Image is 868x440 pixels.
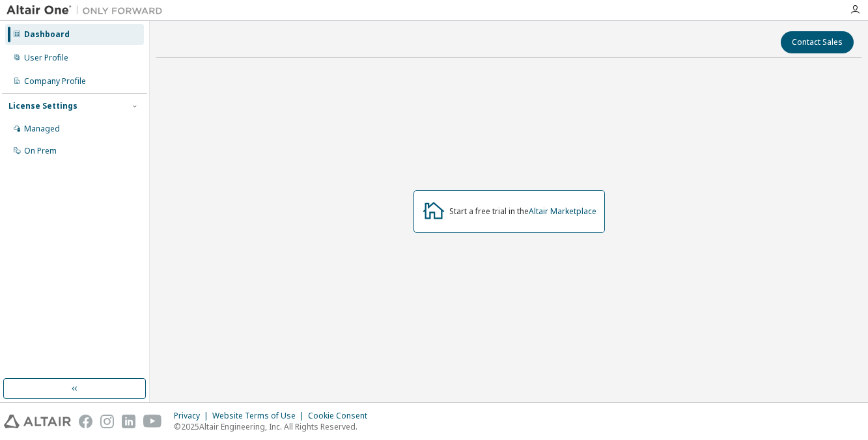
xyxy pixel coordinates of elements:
div: Privacy [174,411,212,421]
img: youtube.svg [143,415,162,428]
div: Company Profile [24,76,86,87]
div: On Prem [24,146,57,156]
div: Website Terms of Use [212,411,308,421]
div: License Settings [8,101,77,111]
div: Cookie Consent [308,411,375,421]
div: Managed [24,124,60,134]
button: Contact Sales [781,31,854,53]
div: User Profile [24,53,68,63]
div: Dashboard [24,29,70,40]
img: Altair One [7,4,169,17]
img: facebook.svg [79,415,92,428]
div: Start a free trial in the [449,206,596,217]
img: linkedin.svg [122,415,135,428]
img: instagram.svg [100,415,114,428]
a: Altair Marketplace [529,206,596,217]
img: altair_logo.svg [4,415,71,428]
p: © 2025 Altair Engineering, Inc. All Rights Reserved. [174,421,375,432]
